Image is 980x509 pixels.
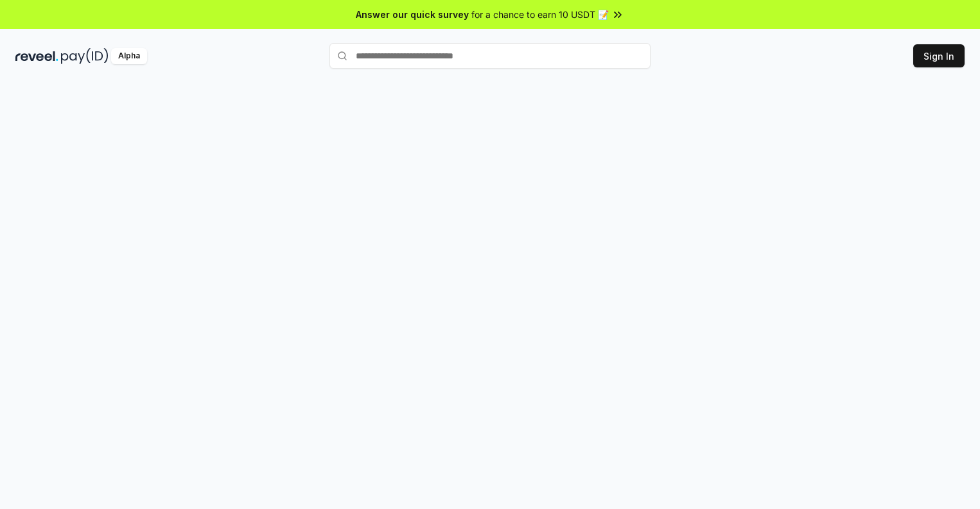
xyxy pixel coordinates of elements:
[471,8,609,21] span: for a chance to earn 10 USDT 📝
[61,48,109,64] img: pay_id
[15,48,58,64] img: reveel_dark
[913,44,965,67] button: Sign In
[356,8,469,21] span: Answer our quick survey
[111,48,147,64] div: Alpha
